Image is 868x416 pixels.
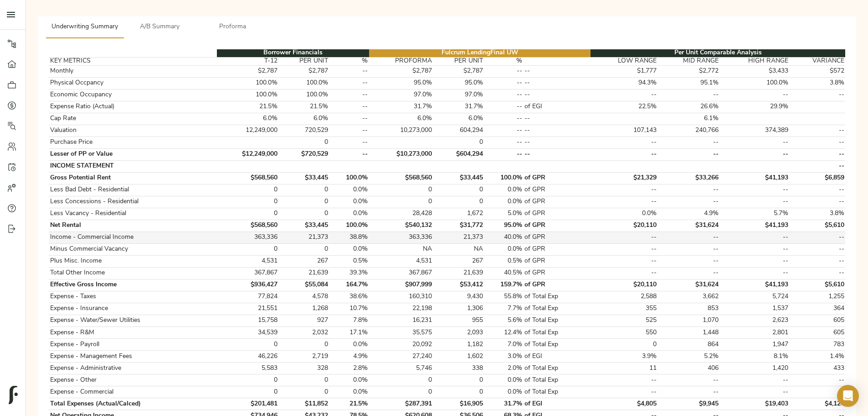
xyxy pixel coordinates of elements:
[484,113,524,125] td: --
[279,196,329,208] td: 0
[279,65,329,77] td: $2,787
[369,196,433,208] td: 0
[369,148,433,160] td: $10,273,000
[720,196,789,208] td: --
[484,172,524,184] td: 100.0%
[591,315,657,326] td: 525
[369,339,433,351] td: 20,092
[484,220,524,232] td: 95.0%
[329,351,369,363] td: 4.9%
[524,339,591,351] td: of Total Exp
[329,125,369,137] td: --
[720,255,789,267] td: --
[658,89,720,101] td: --
[484,279,524,291] td: 159.7%
[524,220,591,232] td: of GPR
[591,137,657,148] td: --
[524,208,591,220] td: of GPR
[279,184,329,196] td: 0
[720,101,789,113] td: 29.9%
[524,232,591,243] td: of GPR
[217,101,279,113] td: 21.5%
[49,137,217,148] td: Purchase Price
[591,255,657,267] td: --
[279,77,329,89] td: 100.0%
[720,172,789,184] td: $41,193
[329,255,369,267] td: 0.5%
[329,243,369,255] td: 0.0%
[369,291,433,303] td: 160,310
[591,208,657,220] td: 0.0%
[329,267,369,279] td: 39.3%
[433,291,484,303] td: 9,430
[789,255,845,267] td: --
[658,208,720,220] td: 4.9%
[433,303,484,315] td: 1,306
[369,101,433,113] td: 31.7%
[524,65,591,77] td: --
[524,315,591,326] td: of Total Exp
[658,220,720,232] td: $31,624
[369,57,433,65] th: PROFORMA
[789,279,845,291] td: $5,610
[279,113,329,125] td: 6.0%
[524,101,591,113] td: of EGI
[329,232,369,243] td: 38.8%
[658,291,720,303] td: 3,662
[720,137,789,148] td: --
[789,327,845,339] td: 605
[720,267,789,279] td: --
[279,89,329,101] td: 100.0%
[484,196,524,208] td: 0.0%
[49,77,217,89] td: Physical Occpancy
[720,303,789,315] td: 1,537
[591,279,657,291] td: $20,110
[217,49,369,58] th: Borrower Financials
[369,327,433,339] td: 35,575
[433,232,484,243] td: 21,373
[369,303,433,315] td: 22,198
[484,89,524,101] td: --
[217,315,279,326] td: 15,758
[279,243,329,255] td: 0
[217,255,279,267] td: 4,531
[217,327,279,339] td: 34,539
[789,315,845,326] td: 605
[484,351,524,363] td: 3.0%
[789,208,845,220] td: 3.8%
[369,172,433,184] td: $568,560
[49,65,217,77] td: Monthly
[217,303,279,315] td: 21,551
[217,172,279,184] td: $568,560
[720,77,789,89] td: 100.0%
[484,148,524,160] td: --
[658,339,720,351] td: 864
[484,339,524,351] td: 7.0%
[279,351,329,363] td: 2,719
[329,279,369,291] td: 164.7%
[484,101,524,113] td: --
[789,125,845,137] td: --
[49,279,217,291] td: Effective Gross Income
[720,208,789,220] td: 5.7%
[9,386,18,404] img: logo
[524,327,591,339] td: of Total Exp
[658,101,720,113] td: 26.6%
[524,184,591,196] td: of GPR
[720,291,789,303] td: 5,724
[279,208,329,220] td: 0
[329,184,369,196] td: 0.0%
[591,220,657,232] td: $20,110
[329,148,369,160] td: --
[49,339,217,351] td: Expense - Payroll
[484,267,524,279] td: 40.5%
[591,339,657,351] td: 0
[329,89,369,101] td: --
[789,303,845,315] td: 364
[369,351,433,363] td: 27,240
[369,208,433,220] td: 28,428
[658,65,720,77] td: $2,772
[49,208,217,220] td: Less Vacancy - Residential
[524,196,591,208] td: of GPR
[524,148,591,160] td: --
